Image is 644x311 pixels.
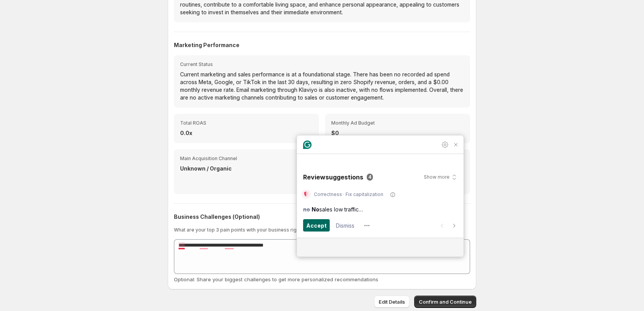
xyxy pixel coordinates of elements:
span: Total ROAS [180,120,313,126]
p: Unknown / Organic [180,165,313,172]
p: $0 [331,129,464,137]
button: Confirm and Continue [414,296,476,308]
span: Current Status [180,61,464,68]
p: 0.0x [180,129,313,137]
h2: Business Challenges (Optional) [174,213,470,221]
p: What are your top 3 pain points with your business right now? This helps us create a more targete... [174,227,470,233]
button: Edit Details [374,296,410,308]
span: Edit Details [379,298,405,306]
textarea: To enrich screen reader interactions, please activate Accessibility in Grammarly extension settings [174,239,470,274]
p: Current marketing and sales performance is at a foundational stage. There has been no recorded ad... [180,71,464,101]
span: Main Acquisition Channel [180,155,313,162]
span: Monthly Ad Budget [331,120,464,126]
span: Optional: Share your biggest challenges to get more personalized recommendations [174,276,378,282]
h2: Marketing Performance [174,41,470,49]
span: Confirm and Continue [419,298,472,306]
